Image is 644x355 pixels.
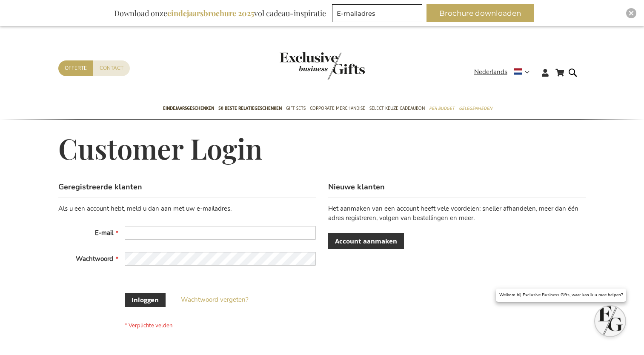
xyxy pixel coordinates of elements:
[181,295,249,304] span: Wachtwoord vergeten?
[280,52,322,80] a: store logo
[58,204,316,213] div: Als u een account hebt, meld u dan aan met uw e-mailadres.
[474,67,507,77] span: Nederlands
[93,60,130,76] a: Contact
[181,295,249,304] a: Wachtwoord vergeten?
[335,237,397,246] span: Account aanmaken
[328,182,385,192] strong: Nieuwe klanten
[125,226,316,240] input: E-mail
[218,104,282,113] span: 50 beste relatiegeschenken
[167,8,254,18] b: eindejaarsbrochure 2025
[369,104,425,113] span: Select Keuze Cadeaubon
[310,104,365,113] span: Corporate Merchandise
[629,11,634,16] img: Close
[58,60,93,76] a: Offerte
[76,255,113,263] span: Wachtwoord
[332,4,422,22] input: E-mailadres
[286,104,306,113] span: Gift Sets
[626,8,636,18] div: Close
[280,52,365,80] img: Exclusive Business gifts logo
[125,293,166,307] button: Inloggen
[332,4,425,25] form: marketing offers and promotions
[132,295,159,304] span: Inloggen
[459,104,492,113] span: Gelegenheden
[58,130,263,166] span: Customer Login
[474,67,535,77] div: Nederlands
[426,4,534,22] button: Brochure downloaden
[328,233,404,249] a: Account aanmaken
[163,104,214,113] span: Eindejaarsgeschenken
[110,4,330,22] div: Download onze vol cadeau-inspiratie
[429,104,455,113] span: Per Budget
[58,182,142,192] strong: Geregistreerde klanten
[95,229,113,237] span: E-mail
[328,204,586,223] p: Het aanmaken van een account heeft vele voordelen: sneller afhandelen, meer dan één adres registr...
